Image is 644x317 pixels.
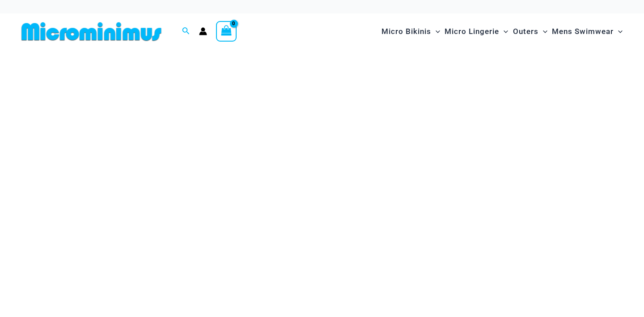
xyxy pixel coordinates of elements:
[381,20,431,43] span: Micro Bikinis
[538,20,547,43] span: Menu Toggle
[379,18,442,45] a: Micro BikinisMenu ToggleMenu Toggle
[614,20,623,43] span: Menu Toggle
[182,26,190,37] a: Search icon link
[513,20,538,43] span: Outers
[216,21,237,42] a: View Shopping Cart, empty
[378,17,626,46] nav: Site Navigation
[442,18,510,45] a: Micro LingerieMenu ToggleMenu Toggle
[550,18,625,45] a: Mens SwimwearMenu ToggleMenu Toggle
[199,27,207,35] a: Account icon link
[431,20,440,43] span: Menu Toggle
[552,20,614,43] span: Mens Swimwear
[445,20,499,43] span: Micro Lingerie
[499,20,508,43] span: Menu Toggle
[511,18,550,45] a: OutersMenu ToggleMenu Toggle
[18,21,165,42] img: MM SHOP LOGO FLAT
